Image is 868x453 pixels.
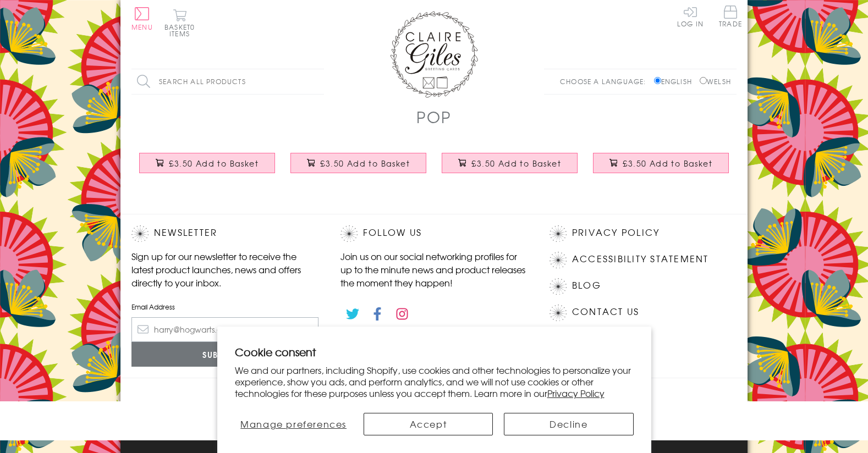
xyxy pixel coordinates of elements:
[700,77,707,84] input: Welsh
[654,76,697,86] label: English
[416,106,452,128] h1: POP
[547,386,605,400] a: Privacy Policy
[240,417,347,430] span: Manage preferences
[235,413,353,435] button: Manage preferences
[131,302,318,312] label: Email Address
[131,22,153,32] span: Menu
[364,413,493,435] button: Accept
[131,145,283,192] a: Father's Day Card, Newspapers, Peace and Quiet and Newspapers £3.50 Add to Basket
[504,413,633,435] button: Decline
[390,11,478,98] img: Claire Giles Greetings Cards
[169,158,259,169] span: £3.50 Add to Basket
[572,278,601,293] a: Blog
[654,77,661,84] input: English
[290,153,427,173] button: £3.50 Add to Basket
[131,7,153,30] button: Menu
[283,145,434,192] a: Father's Day Card, Globe, Best Dad in the World £3.50 Add to Basket
[442,153,578,173] button: £3.50 Add to Basket
[560,76,652,86] p: Choose a language:
[131,250,318,289] p: Sign up for our newsletter to receive the latest product launches, news and offers directly to yo...
[340,225,528,242] h2: Follow Us
[471,158,561,169] span: £3.50 Add to Basket
[131,225,318,242] h2: Newsletter
[585,145,737,192] a: Father's Day Card, Happy Father's Day, Press for Beer £3.50 Add to Basket
[572,252,709,267] a: Accessibility Statement
[164,9,195,37] button: Basket0 items
[131,317,318,342] input: harry@hogwarts.edu
[139,153,276,173] button: £3.50 Add to Basket
[131,69,324,94] input: Search all products
[320,158,410,169] span: £3.50 Add to Basket
[572,225,660,240] a: Privacy Policy
[235,364,634,399] p: We and our partners, including Shopify, use cookies and other technologies to personalize your ex...
[572,305,639,319] a: Contact Us
[169,22,195,38] span: 0 items
[131,342,318,367] input: Subscribe
[434,145,585,192] a: Father's Day Card, Robot, I'm Glad You're My Dad £3.50 Add to Basket
[340,250,528,289] p: Join us on our social networking profiles for up to the minute news and product releases the mome...
[313,69,324,94] input: Search
[700,76,731,86] label: Welsh
[719,5,742,29] a: Trade
[623,158,712,169] span: £3.50 Add to Basket
[593,153,729,173] button: £3.50 Add to Basket
[677,5,704,27] a: Log In
[719,5,742,27] span: Trade
[235,344,634,360] h2: Cookie consent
